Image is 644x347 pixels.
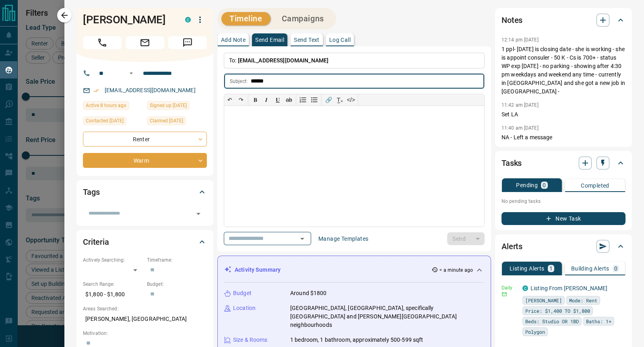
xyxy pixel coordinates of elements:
p: $1,800 - $1,800 [83,288,143,301]
p: Search Range: [83,281,143,288]
a: Listing From [PERSON_NAME] [530,285,607,291]
div: condos.ca [522,285,528,291]
div: Alerts [502,237,625,256]
s: ab [286,97,292,103]
h2: Tags [83,186,99,198]
p: Set LA [502,110,625,119]
h2: Criteria [83,235,109,248]
p: 1 ppl- [DATE] is closing date - she is working - she is appoint consuler - 50 K - Cs is 700+ - st... [502,45,625,96]
p: Pending [516,182,538,188]
p: Motivation: [83,330,207,337]
span: Active 8 hours ago [86,101,126,109]
p: Daily [502,284,518,291]
button: ab [283,94,295,105]
span: Signed up [DATE] [150,101,187,109]
span: Email [126,36,164,49]
p: [PERSON_NAME], [GEOGRAPHIC_DATA] [83,312,207,326]
div: Tags [83,182,207,202]
button: Open [193,208,204,219]
button: Manage Templates [314,232,373,245]
h2: Notes [502,14,522,27]
p: NA - Left a message [502,133,625,142]
button: Open [126,68,136,78]
p: [GEOGRAPHIC_DATA], [GEOGRAPHIC_DATA], specifically [GEOGRAPHIC_DATA] and [PERSON_NAME][GEOGRAPHIC... [290,304,484,329]
p: 1 bedroom, 1 bathroom, approximately 500-599 sqft [290,336,423,344]
p: Add Note [221,37,246,43]
div: Thu Aug 28 2025 [147,116,207,128]
div: Notes [502,10,625,30]
span: Mode: Rent [569,296,597,304]
span: [PERSON_NAME] [525,296,562,304]
div: Fri Sep 12 2025 [83,101,143,112]
p: 11:42 am [DATE] [502,102,539,108]
p: Around $1800 [290,289,327,297]
div: Renter [83,132,207,147]
span: Baths: 1+ [586,317,611,325]
div: Warm [83,153,207,168]
p: Subject: [230,78,248,85]
p: Log Call [329,37,351,43]
button: 𝐔 [272,94,283,105]
p: Location [233,304,256,312]
div: Criteria [83,232,207,252]
svg: Email Verified [93,88,99,93]
p: Timeframe: [147,256,207,264]
h2: Alerts [502,240,522,253]
span: Price: $1,400 TO $1,800 [525,307,590,315]
p: Send Email [255,37,284,43]
div: Thu Sep 11 2025 [83,116,143,128]
p: < a minute ago [440,266,473,274]
button: New Task [502,212,625,225]
p: 0 [614,266,617,271]
span: 𝐔 [276,97,280,103]
button: T̲ₓ [334,94,345,105]
button: Open [297,233,308,244]
button: 𝐁 [250,94,261,105]
a: [EMAIL_ADDRESS][DOMAIN_NAME] [105,87,196,93]
div: condos.ca [185,17,191,23]
p: Size & Rooms [233,336,268,344]
span: Contacted [DATE] [86,117,124,125]
button: Campaigns [274,12,332,25]
span: Message [168,36,207,49]
button: </> [345,94,357,105]
div: split button [447,232,485,245]
p: Budget [233,289,252,297]
button: 𝑰 [261,94,272,105]
p: Building Alerts [571,266,609,271]
svg: Email [502,291,507,297]
p: Budget: [147,281,207,288]
p: Listing Alerts [510,266,545,271]
span: Claimed [DATE] [150,117,183,125]
span: Beds: Studio OR 1BD [525,317,579,325]
button: 🔗 [323,94,334,105]
button: Timeline [221,12,270,25]
div: Thu Aug 28 2025 [147,101,207,112]
span: [EMAIL_ADDRESS][DOMAIN_NAME] [238,57,329,64]
p: Send Text [294,37,320,43]
p: Areas Searched: [83,305,207,312]
p: No pending tasks [502,195,625,207]
h1: [PERSON_NAME] [83,13,173,26]
h2: Tasks [502,157,522,169]
p: 12:14 pm [DATE] [502,37,539,43]
p: 11:40 am [DATE] [502,125,539,131]
span: Call [83,36,122,49]
div: Activity Summary< a minute ago [224,262,484,277]
p: 1 [549,266,553,271]
p: To: [224,53,485,68]
button: Numbered list [297,94,309,105]
p: Activity Summary [235,266,281,274]
p: Completed [581,183,609,188]
div: Tasks [502,153,625,173]
p: Actively Searching: [83,256,143,264]
span: Polygon [525,328,545,336]
button: ↷ [235,94,247,105]
button: ↶ [224,94,235,105]
p: 0 [543,182,546,188]
button: Bullet list [309,94,320,105]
